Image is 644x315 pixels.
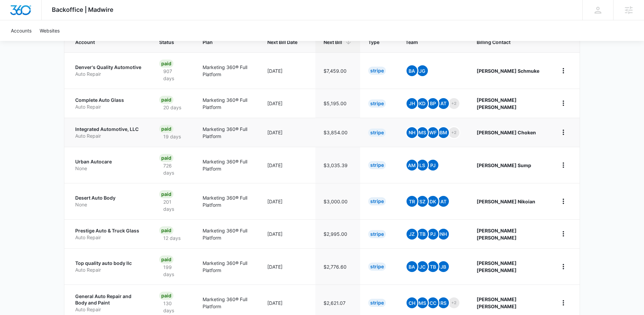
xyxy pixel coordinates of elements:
[159,300,187,314] p: 130 days
[259,89,315,118] td: [DATE]
[449,127,459,138] span: +2
[203,39,251,46] span: Plan
[75,133,143,139] p: Auto Repair
[417,229,428,240] span: TB
[558,98,569,109] button: home
[75,39,133,46] span: Account
[407,65,417,76] span: BA
[259,52,315,89] td: [DATE]
[259,219,315,248] td: [DATE]
[417,297,428,308] span: MS
[368,161,386,169] div: Stripe
[75,306,143,313] p: Auto Repair
[315,118,360,147] td: $3,854.00
[75,64,143,71] p: Denver's Quality Automotive
[159,60,173,68] div: Paid
[558,160,569,171] button: home
[7,20,36,41] a: Accounts
[315,248,360,285] td: $2,776.60
[407,98,417,109] span: JH
[407,196,417,207] span: TR
[315,147,360,183] td: $3,035.39
[75,195,143,208] a: Desert Auto BodyNone
[324,39,342,46] span: Next Bill
[75,260,143,267] p: Top quality auto body llc
[259,183,315,219] td: [DATE]
[477,199,535,204] strong: [PERSON_NAME] Nikoian
[315,219,360,248] td: $2,995.00
[558,196,569,207] button: home
[203,158,251,172] p: Marketing 360® Full Platform
[477,228,517,241] strong: [PERSON_NAME] [PERSON_NAME]
[438,196,449,207] span: AT
[428,261,438,272] span: TB
[159,234,185,242] p: 12 days
[75,201,143,208] p: None
[75,158,143,172] a: Urban AutocareNone
[159,255,173,264] div: Paid
[368,299,386,307] div: Stripe
[159,96,173,104] div: Paid
[417,127,428,138] span: MS
[417,160,428,171] span: LS
[75,158,143,165] p: Urban Autocare
[477,97,517,110] strong: [PERSON_NAME] [PERSON_NAME]
[407,229,417,240] span: JZ
[315,52,360,89] td: $7,459.00
[428,297,438,308] span: CC
[75,165,143,172] p: None
[75,195,143,201] p: Desert Auto Body
[449,297,459,308] span: +2
[477,39,542,46] span: Billing Contact
[267,39,297,46] span: Next Bill Date
[477,68,539,74] strong: [PERSON_NAME] Schmuke
[159,190,173,198] div: Paid
[558,65,569,76] button: home
[159,162,187,176] p: 726 days
[159,68,187,82] p: 907 days
[428,160,438,171] span: PJ
[75,260,143,273] a: Top quality auto body llcAuto Repair
[75,234,143,241] p: Auto Repair
[407,297,417,308] span: CH
[75,126,143,139] a: Integrated Automotive, LLCAuto Repair
[417,196,428,207] span: SZ
[52,6,113,13] span: Backoffice | Madwire
[558,127,569,138] button: home
[477,260,517,273] strong: [PERSON_NAME] [PERSON_NAME]
[159,104,185,111] p: 20 days
[203,194,251,208] p: Marketing 360® Full Platform
[558,228,569,239] button: home
[75,97,143,110] a: Complete Auto GlassAuto Repair
[368,67,386,75] div: Stripe
[159,198,187,212] p: 201 days
[438,229,449,240] span: NH
[438,98,449,109] span: AT
[75,293,143,313] a: General Auto Repair and Body and PaintAuto Repair
[75,97,143,104] p: Complete Auto Glass
[368,99,386,108] div: Stripe
[259,147,315,183] td: [DATE]
[477,296,517,309] strong: [PERSON_NAME] [PERSON_NAME]
[428,98,438,109] span: BP
[368,197,386,205] div: Stripe
[159,226,173,234] div: Paid
[203,227,251,241] p: Marketing 360® Full Platform
[368,39,379,46] span: Type
[428,196,438,207] span: DK
[477,162,531,168] strong: [PERSON_NAME] Sump
[159,133,185,140] p: 19 days
[407,127,417,138] span: NH
[75,227,143,234] p: Prestige Auto & Truck Glass
[75,64,143,77] a: Denver's Quality AutomotiveAuto Repair
[75,267,143,273] p: Auto Repair
[259,248,315,285] td: [DATE]
[407,160,417,171] span: AM
[449,98,459,109] span: +2
[159,154,173,162] div: Paid
[558,261,569,272] button: home
[259,118,315,147] td: [DATE]
[75,126,143,133] p: Integrated Automotive, LLC
[159,39,177,46] span: Status
[159,125,173,133] div: Paid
